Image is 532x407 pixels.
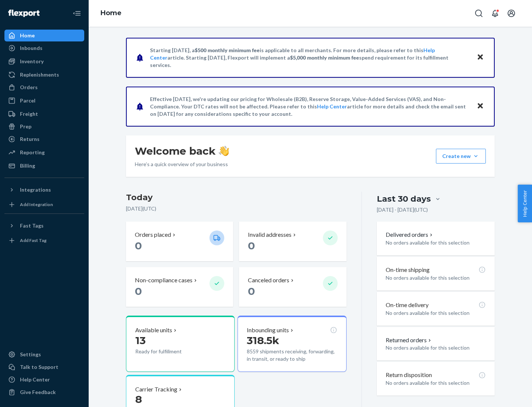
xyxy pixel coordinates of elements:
[150,47,470,69] p: Starting [DATE], a is applicable to all merchants. For more details, please refer to this article...
[126,267,233,307] button: Non-compliance cases 0
[20,44,42,52] div: Inbounds
[8,10,40,17] img: Flexport logo
[20,162,35,169] div: Billing
[247,348,337,363] p: 8559 shipments receiving, forwarding, in transit, or ready to ship
[126,316,235,372] button: Available units13Ready for fulfillment
[135,161,229,168] p: Here’s a quick overview of your business
[504,6,519,21] button: Open account menu
[4,361,84,373] a: Talk to Support
[195,47,260,53] span: $500 monthly minimum fee
[20,58,44,65] div: Inventory
[4,386,84,398] button: Give Feedback
[135,276,192,285] p: Non-compliance cases
[69,6,84,21] button: Close Navigation
[135,334,146,347] span: 13
[135,285,142,297] span: 0
[126,222,233,261] button: Orders placed 0
[20,388,56,396] div: Give Feedback
[386,301,429,309] p: On-time delivery
[4,160,84,172] a: Billing
[377,206,428,213] p: [DATE] - [DATE] ( UTC )
[20,237,47,243] div: Add Fast Tag
[247,334,279,347] span: 318.5k
[100,9,122,17] a: Home
[4,147,84,158] a: Reporting
[20,186,51,194] div: Integrations
[20,149,45,156] div: Reporting
[4,349,84,360] a: Settings
[4,199,84,211] a: Add Integration
[475,52,485,63] button: Close
[4,121,84,132] a: Prep
[20,32,35,39] div: Home
[20,84,38,91] div: Orders
[4,133,84,145] a: Returns
[471,6,486,21] button: Open Search Box
[386,274,486,282] p: No orders available for this selection
[239,222,346,261] button: Invalid addresses 0
[4,235,84,246] a: Add Fast Tag
[386,239,486,246] p: No orders available for this selection
[20,71,59,78] div: Replenishments
[386,371,432,379] p: Return disposition
[238,316,346,372] button: Inbounding units318.5k8559 shipments receiving, forwarding, in transit, or ready to ship
[135,326,172,334] p: Available units
[377,193,431,205] div: Last 30 days
[386,379,486,387] p: No orders available for this selection
[386,266,430,274] p: On-time shipping
[4,184,84,196] button: Integrations
[126,205,347,212] p: [DATE] ( UTC )
[20,376,50,383] div: Help Center
[4,81,84,93] a: Orders
[248,276,289,285] p: Canceled orders
[126,192,347,203] h3: Today
[20,110,38,118] div: Freight
[20,201,53,208] div: Add Integration
[386,344,486,351] p: No orders available for this selection
[135,231,171,239] p: Orders placed
[248,285,255,297] span: 0
[4,374,84,386] a: Help Center
[247,326,289,334] p: Inbounding units
[4,42,84,54] a: Inbounds
[239,267,346,307] button: Canceled orders 0
[317,103,347,110] a: Help Center
[95,3,127,24] ol: breadcrumbs
[135,144,229,158] h1: Welcome back
[135,385,177,394] p: Carrier Tracking
[4,95,84,107] a: Parcel
[135,393,142,406] span: 8
[20,97,35,104] div: Parcel
[20,123,31,130] div: Prep
[248,239,255,252] span: 0
[386,231,434,239] button: Delivered orders
[518,185,532,222] button: Help Center
[4,55,84,67] a: Inventory
[475,101,485,112] button: Close
[4,220,84,232] button: Fast Tags
[219,146,229,156] img: hand-wave emoji
[20,351,41,358] div: Settings
[20,222,44,229] div: Fast Tags
[20,135,40,143] div: Returns
[135,239,142,252] span: 0
[4,30,84,41] a: Home
[436,149,486,164] button: Create new
[290,54,359,61] span: $5,000 monthly minimum fee
[150,95,470,118] p: Effective [DATE], we're updating our pricing for Wholesale (B2B), Reserve Storage, Value-Added Se...
[248,231,291,239] p: Invalid addresses
[386,336,433,344] button: Returned orders
[386,309,486,317] p: No orders available for this selection
[488,6,502,21] button: Open notifications
[135,348,204,355] p: Ready for fulfillment
[4,69,84,81] a: Replenishments
[20,363,58,371] div: Talk to Support
[4,108,84,120] a: Freight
